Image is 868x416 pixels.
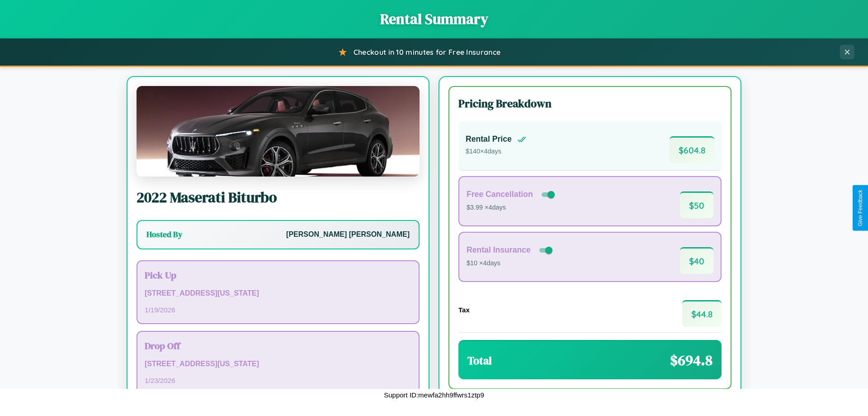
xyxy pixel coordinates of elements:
[145,339,411,352] h3: Drop Off
[9,9,859,29] h1: Rental Summary
[467,202,557,214] p: $3.99 × 4 days
[137,187,420,207] h2: 2022 Maserati Biturbo
[680,191,713,218] span: $ 50
[146,229,182,240] h3: Hosted By
[682,300,722,327] span: $ 44.8
[145,268,411,282] h3: Pick Up
[145,304,411,316] p: 1 / 19 / 2026
[467,245,531,255] h4: Rental Insurance
[145,358,411,371] p: [STREET_ADDRESS][US_STATE]
[467,190,533,199] h4: Free Cancellation
[145,374,411,387] p: 1 / 23 / 2026
[354,48,500,57] span: Checkout in 10 minutes for Free Insurance
[466,146,526,158] p: $ 140 × 4 days
[458,96,722,111] h3: Pricing Breakdown
[137,86,420,177] img: Maserati Biturbo
[145,287,411,300] p: [STREET_ADDRESS][US_STATE]
[384,389,484,401] p: Support ID: mewfa2hh9ffwrs1ztp9
[286,228,410,241] p: [PERSON_NAME] [PERSON_NAME]
[670,136,714,163] span: $ 604.8
[670,350,712,370] span: $ 694.8
[467,258,554,269] p: $10 × 4 days
[467,353,492,368] h3: Total
[680,247,713,274] span: $ 40
[458,306,470,314] h4: Tax
[857,190,863,226] div: Give Feedback
[466,134,512,144] h4: Rental Price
